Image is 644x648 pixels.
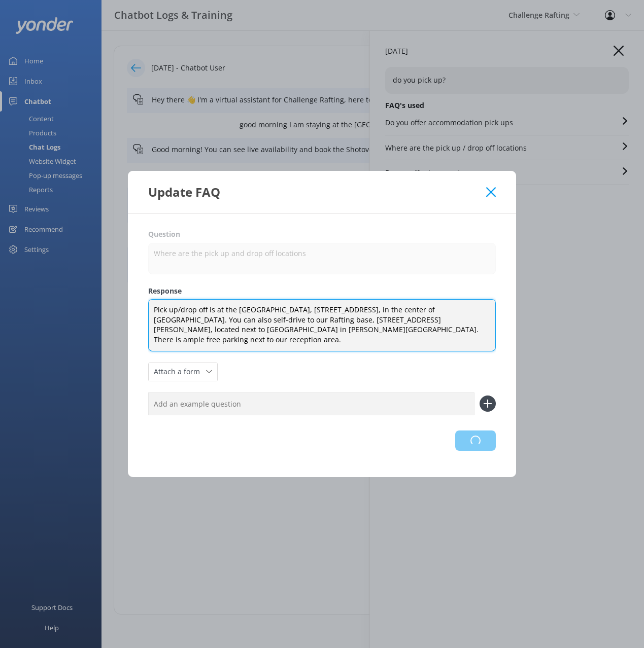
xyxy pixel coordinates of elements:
span: Attach a form [154,366,206,377]
button: Close [486,187,496,197]
div: Update FAQ [148,184,486,200]
label: Question [148,229,496,240]
label: Response [148,285,496,297]
input: Add an example question [148,392,474,415]
textarea: Pick up/drop off is at the [GEOGRAPHIC_DATA], [STREET_ADDRESS], in the center of [GEOGRAPHIC_DATA... [148,299,496,351]
textarea: Where are the pick up and drop off locations [148,243,496,274]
